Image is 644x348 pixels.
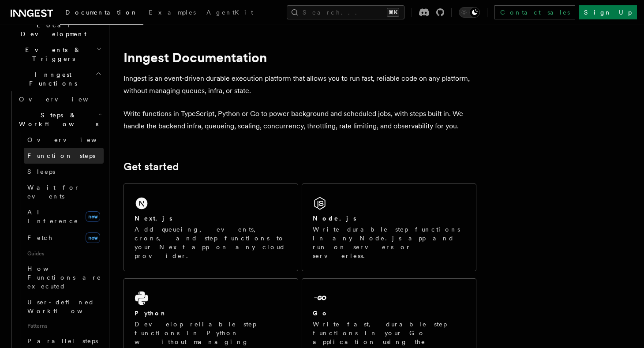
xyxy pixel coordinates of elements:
span: AI Inference [27,209,79,225]
a: Get started [124,161,179,173]
a: How Functions are executed [24,261,104,294]
h2: Python [135,309,167,318]
a: Function steps [24,148,104,164]
p: Write durable step functions in any Node.js app and run on servers or serverless. [313,225,465,260]
a: Sign Up [579,5,637,19]
span: Function steps [27,152,95,159]
p: Add queueing, events, crons, and step functions to your Next app on any cloud provider. [135,225,287,260]
kbd: ⌘K [387,8,399,17]
a: Overview [24,132,104,148]
span: Parallel steps [27,337,98,344]
span: Wait for events [27,184,80,200]
span: Events & Triggers [7,45,96,63]
button: Events & Triggers [7,42,104,67]
a: Contact sales [494,5,575,19]
button: Local Development [7,17,104,42]
p: Inngest is an event-driven durable execution platform that allows you to run fast, reliable code ... [124,72,476,97]
span: Local Development [7,21,96,38]
span: AgentKit [206,9,253,16]
a: Node.jsWrite durable step functions in any Node.js app and run on servers or serverless. [302,183,476,271]
span: new [86,232,100,243]
h2: Node.js [313,214,356,223]
a: Sleeps [24,164,104,180]
a: Overview [15,91,104,107]
a: User-defined Workflows [24,294,104,319]
span: Documentation [65,9,138,16]
a: Documentation [60,3,143,25]
span: Examples [149,9,196,16]
span: Patterns [24,319,104,333]
span: Sleeps [27,168,55,175]
button: Toggle dark mode [459,7,480,18]
h2: Next.js [135,214,172,223]
span: Steps & Workflows [15,111,98,128]
a: Next.jsAdd queueing, events, crons, and step functions to your Next app on any cloud provider. [124,183,298,271]
span: Guides [24,247,104,261]
p: Write functions in TypeScript, Python or Go to power background and scheduled jobs, with steps bu... [124,108,476,132]
span: Inngest Functions [7,70,95,88]
a: AgentKit [201,3,258,24]
h1: Inngest Documentation [124,49,476,65]
button: Inngest Functions [7,67,104,91]
h2: Go [313,309,329,318]
button: Search...⌘K [287,5,404,19]
span: Overview [27,136,118,143]
a: AI Inferencenew [24,204,104,229]
a: Wait for events [24,180,104,204]
span: Fetch [27,234,53,241]
span: Overview [19,96,110,103]
span: new [86,211,100,222]
a: Fetchnew [24,229,104,247]
button: Steps & Workflows [15,107,104,132]
span: How Functions are executed [27,265,101,290]
a: Examples [143,3,201,24]
span: User-defined Workflows [27,299,107,314]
